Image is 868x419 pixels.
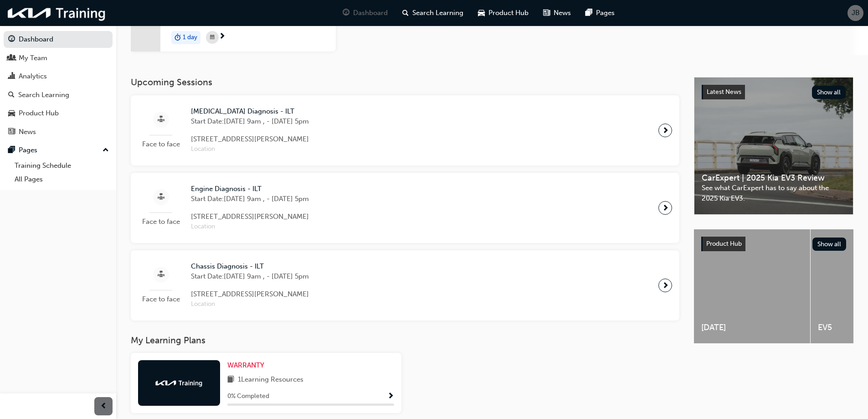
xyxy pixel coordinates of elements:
span: Start Date: [DATE] 9am , - [DATE] 5pm [191,116,309,127]
a: Latest NewsShow all [702,85,846,99]
button: Show all [812,86,846,99]
span: News [554,8,571,18]
span: next-icon [219,33,226,41]
span: next-icon [662,124,669,137]
div: News [19,127,36,137]
span: Product Hub [488,8,529,18]
a: Face to faceEngine Diagnosis - ILTStart Date:[DATE] 9am , - [DATE] 5pm[STREET_ADDRESS][PERSON_NAM... [138,180,672,236]
button: JB [847,5,863,21]
span: Dashboard [353,8,388,18]
a: My Team [4,50,113,67]
span: car-icon [478,7,485,19]
span: calendar-icon [210,32,215,43]
span: Chassis Diagnosis - ILT [191,261,309,272]
a: Face to faceChassis Diagnosis - ILTStart Date:[DATE] 9am , - [DATE] 5pm[STREET_ADDRESS][PERSON_NA... [138,258,672,313]
span: Face to face [138,294,184,305]
img: kia-training [5,4,109,22]
span: JB [852,8,860,18]
span: sessionType_FACE_TO_FACE-icon [158,191,164,203]
div: Search Learning [18,90,69,100]
span: book-icon [227,374,234,386]
span: Location [191,222,309,232]
a: guage-iconDashboard [335,4,395,22]
span: WARRANTY [227,361,264,369]
a: All Pages [11,172,113,186]
span: Start Date: [DATE] 9am , - [DATE] 5pm [191,194,309,204]
span: sessionType_FACE_TO_FACE-icon [158,269,164,280]
span: Show Progress [387,393,394,401]
span: up-icon [103,145,109,156]
a: Product HubShow all [701,237,846,251]
span: next-icon [662,202,669,214]
a: News [4,124,113,140]
span: [DATE] [701,322,803,333]
span: Pages [596,8,615,18]
span: 1 day [183,32,197,43]
span: Product Hub [706,240,742,248]
a: Analytics [4,68,113,85]
a: Training Schedule [11,159,113,173]
a: Dashboard [4,31,113,48]
span: Location [191,299,309,310]
a: search-iconSearch Learning [395,4,471,22]
a: Latest NewsShow allCarExpert | 2025 Kia EV3 ReviewSee what CarExpert has to say about the 2025 Ki... [694,77,853,215]
span: people-icon [8,54,15,62]
span: Search Learning [412,8,463,18]
span: pages-icon [586,7,592,19]
span: next-icon [662,279,669,292]
h3: My Learning Plans [131,335,679,346]
span: pages-icon [8,146,15,155]
div: Analytics [19,71,47,82]
img: kia-training [154,378,204,388]
div: Pages [19,145,37,155]
button: Show Progress [387,391,394,402]
a: news-iconNews [536,4,578,22]
span: prev-icon [100,401,107,412]
span: See what CarExpert has to say about the 2025 Kia EV3. [702,183,846,203]
button: Show all [812,238,847,251]
button: DashboardMy TeamAnalyticsSearch LearningProduct HubNews [4,29,113,142]
span: Start Date: [DATE] 9am , - [DATE] 5pm [191,271,309,282]
span: [STREET_ADDRESS][PERSON_NAME] [191,212,309,222]
span: car-icon [8,109,15,118]
span: guage-icon [343,7,349,19]
span: search-icon [8,91,15,99]
span: CarExpert | 2025 Kia EV3 Review [702,173,846,183]
span: news-icon [543,7,550,19]
a: pages-iconPages [578,4,622,22]
h3: Upcoming Sessions [131,77,679,88]
a: Product Hub [4,105,113,122]
button: Pages [4,142,113,159]
span: news-icon [8,128,15,136]
span: [STREET_ADDRESS][PERSON_NAME] [191,134,309,145]
span: Location [191,144,309,155]
span: chart-icon [8,72,15,81]
div: My Team [19,53,47,63]
span: Face to face [138,217,184,227]
span: Latest News [707,88,741,96]
a: Search Learning [4,87,113,103]
span: Face to face [138,139,184,150]
div: Product Hub [19,108,59,119]
span: duration-icon [175,32,181,44]
span: sessionType_FACE_TO_FACE-icon [158,114,164,125]
a: WARRANTY [227,360,268,371]
span: search-icon [402,7,409,19]
a: [DATE] [694,229,810,343]
span: 0 % Completed [227,391,269,402]
a: car-iconProduct Hub [471,4,536,22]
span: [MEDICAL_DATA] Diagnosis - ILT [191,106,309,117]
a: Face to face[MEDICAL_DATA] Diagnosis - ILTStart Date:[DATE] 9am , - [DATE] 5pm[STREET_ADDRESS][PE... [138,103,672,158]
span: 1 Learning Resources [238,374,303,386]
span: guage-icon [8,36,15,44]
span: Engine Diagnosis - ILT [191,184,309,194]
span: [STREET_ADDRESS][PERSON_NAME] [191,289,309,300]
